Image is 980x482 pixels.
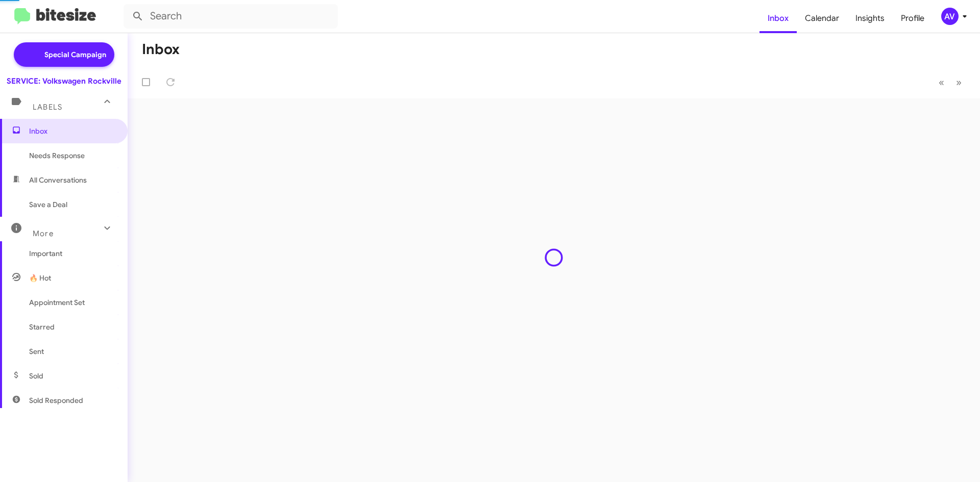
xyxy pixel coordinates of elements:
span: Special Campaign [44,49,106,60]
span: Sold [29,371,43,381]
nav: Page navigation example [933,72,968,93]
button: Next [950,72,968,93]
a: Profile [893,4,933,33]
input: Search [124,4,338,29]
span: 🔥 Hot [29,273,51,283]
span: Appointment Set [29,297,85,308]
span: All Conversations [29,175,87,185]
a: Calendar [797,4,847,33]
span: « [939,76,944,89]
span: Starred [29,322,55,332]
span: Labels [33,103,62,112]
a: Insights [847,4,893,33]
span: Save a Deal [29,199,67,210]
span: Sent [29,346,44,357]
span: » [956,76,962,89]
a: Special Campaign [14,42,114,67]
span: Inbox [29,126,116,136]
button: AV [933,8,969,25]
span: Sold Responded [29,395,83,405]
span: More [33,229,54,238]
span: Important [29,248,116,259]
button: Previous [933,72,950,93]
span: Needs Response [29,150,116,161]
a: Inbox [759,4,797,33]
div: SERVICE: Volkswagen Rockville [7,76,121,86]
h1: Inbox [142,41,180,58]
div: AV [941,8,959,25]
